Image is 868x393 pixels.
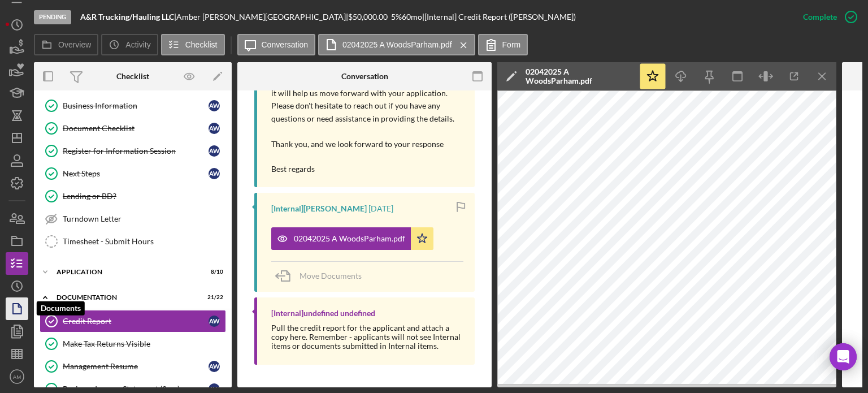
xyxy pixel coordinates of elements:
div: A W [209,145,220,157]
a: Turndown Letter [40,208,226,230]
div: Pull the credit report for the applicant and attach a copy here. Remember - applicants will not s... [271,323,463,351]
div: 02042025 A WoodsParham.pdf [294,234,405,243]
div: Management Resume [63,362,209,371]
label: Overview [58,40,91,49]
div: Conversation [341,72,388,81]
p: We appreciate your prompt attention to this matter, as it will help us move forward with your app... [271,75,463,126]
a: Document ChecklistAW [40,117,226,140]
label: Activity [125,40,150,49]
p: Best regards [271,163,463,175]
div: 60 mo [402,12,422,21]
div: Next Steps [63,169,209,178]
a: Lending or BD? [40,185,226,208]
button: Complete [792,6,862,28]
button: Move Documents [271,262,373,290]
text: AM [13,374,21,380]
a: Business InformationAW [40,94,226,117]
button: 02042025 A WoodsParham.pdf [318,34,475,55]
div: Lending or BD? [63,192,225,201]
div: A W [209,361,220,372]
div: | [Internal] Credit Report ([PERSON_NAME]) [422,12,576,21]
a: Next StepsAW [40,162,226,185]
div: Documentation [57,294,195,301]
b: A&R Trucking/Hauling LLC [80,12,174,21]
button: AM [6,365,28,388]
button: Checklist [161,34,225,55]
div: 5 % [391,12,402,21]
button: Activity [101,34,158,55]
label: Checklist [185,40,218,49]
label: Conversation [262,40,309,49]
div: [Internal] [PERSON_NAME] [271,204,367,213]
div: Open Intercom Messenger [830,343,857,370]
div: A W [209,316,220,327]
div: 02042025 A WoodsParham.pdf [526,67,633,85]
button: 02042025 A WoodsParham.pdf [271,227,433,250]
div: $50,000.00 [348,12,391,21]
a: Management ResumeAW [40,355,226,378]
a: Register for Information SessionAW [40,140,226,162]
div: Document Checklist [63,124,209,133]
div: Credit Report [63,317,209,326]
div: A W [209,100,220,111]
div: Business Information [63,101,209,110]
div: Complete [803,6,837,28]
div: Register for Information Session [63,146,209,156]
div: A W [209,123,220,134]
span: Move Documents [300,271,362,280]
p: Thank you, and we look forward to your response [271,138,463,150]
div: Make Tax Returns Visible [63,339,225,348]
div: Turndown Letter [63,214,225,223]
div: Pending [34,10,71,24]
div: Amber [PERSON_NAME][GEOGRAPHIC_DATA] | [176,12,348,21]
a: Make Tax Returns Visible [40,332,226,355]
time: 2025-02-04 18:13 [368,204,393,213]
a: Credit ReportAW [40,310,226,332]
div: Application [57,269,195,275]
div: | [80,12,176,21]
div: Timesheet - Submit Hours [63,237,225,246]
label: Form [502,40,521,49]
label: 02042025 A WoodsParham.pdf [342,40,452,49]
div: A W [209,168,220,179]
div: [Internal] undefined undefined [271,309,375,318]
button: Conversation [237,34,316,55]
div: 21 / 22 [203,294,223,301]
div: 8 / 10 [203,269,223,275]
div: Checklist [116,72,149,81]
button: Form [478,34,528,55]
button: Overview [34,34,98,55]
a: Timesheet - Submit Hours [40,230,226,253]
